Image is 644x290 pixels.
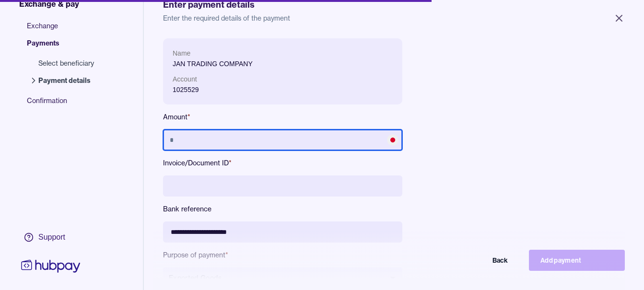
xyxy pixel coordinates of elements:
p: Enter the required details of the payment [163,13,625,23]
span: Exchange [27,21,104,38]
button: Back [423,250,519,271]
span: Payments [27,38,104,56]
button: Close [602,8,636,29]
div: Support [38,232,65,243]
p: Account [173,74,393,84]
p: 1025529 [173,84,393,95]
label: Bank reference [163,204,402,214]
label: Invoice/Document ID [163,158,402,168]
a: Support [19,227,82,247]
p: JAN TRADING COMPANY [173,58,393,69]
label: Amount [163,112,402,122]
span: Select beneficiary [38,58,94,68]
span: Exported Goods [169,273,385,283]
span: Payment details [38,76,94,85]
p: Name [173,48,393,58]
span: Confirmation [27,96,104,113]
